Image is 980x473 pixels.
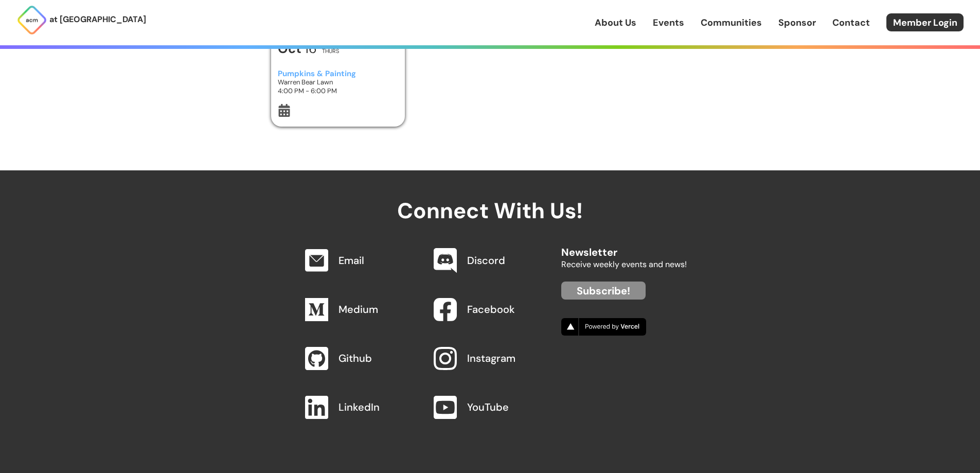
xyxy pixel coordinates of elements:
[434,347,457,370] img: Instagram
[49,13,146,26] p: at [GEOGRAPHIC_DATA]
[305,347,328,370] img: Github
[561,282,646,300] a: Subscribe!
[278,86,398,95] h3: 4:00 PM - 6:00 PM
[338,400,380,414] a: LinkedIn
[434,396,457,419] img: YouTube
[595,16,636,29] a: About Us
[778,16,816,29] a: Sponsor
[338,254,364,267] a: Email
[305,396,328,419] img: LinkedIn
[653,16,684,29] a: Events
[467,303,515,316] a: Facebook
[338,352,372,365] a: Github
[561,258,687,271] p: Receive weekly events and news!
[434,248,457,274] img: Discord
[278,69,398,78] h3: Pumpkins & Painting
[278,42,317,55] h1: 16
[467,400,509,414] a: YouTube
[16,5,146,36] a: at [GEOGRAPHIC_DATA]
[561,318,646,336] img: Vercel
[701,16,762,29] a: Communities
[294,170,687,223] h2: Connect With Us!
[467,254,505,267] a: Discord
[278,78,398,86] h3: Warren Bear Lawn
[434,298,457,321] img: Facebook
[467,352,515,365] a: Instagram
[561,236,687,258] h2: Newsletter
[322,48,339,54] h2: Thurs
[338,303,378,316] a: Medium
[832,16,870,29] a: Contact
[16,5,47,36] img: ACM Logo
[305,298,328,321] img: Medium
[305,249,328,272] img: Email
[886,13,964,31] a: Member Login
